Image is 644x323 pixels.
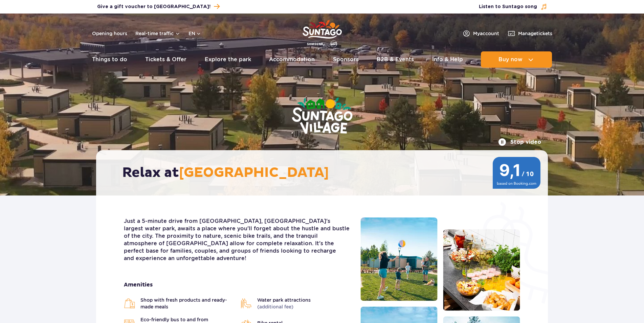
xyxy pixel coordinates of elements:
strong: Amenities [124,281,350,289]
span: Listen to Suntago song [479,3,537,10]
a: Opening hours [92,30,127,37]
a: Myaccount [462,29,499,38]
button: Stop video [498,138,541,146]
a: Explore the park [205,51,251,68]
button: Listen to Suntago song [479,3,547,10]
h2: Relax at [122,164,529,181]
img: Suntago Village [265,71,380,162]
span: Manage tickets [518,30,552,37]
a: Managetickets [507,29,552,38]
img: 9,1/10 wg ocen z Booking.com [492,157,541,189]
span: [GEOGRAPHIC_DATA] [179,164,329,181]
a: B2B & Events [377,51,414,68]
button: en [188,30,201,37]
a: Park of Poland [303,17,342,48]
a: Accommodation [269,51,315,68]
a: Info & Help [432,51,463,68]
p: Just a 5-minute drive from [GEOGRAPHIC_DATA], [GEOGRAPHIC_DATA]'s largest water park, awaits a pl... [124,217,350,262]
a: Tickets & Offer [145,51,186,68]
span: Give a gift voucher to [GEOGRAPHIC_DATA]! [97,3,210,10]
span: (additional fee) [257,304,293,309]
button: Real-time traffic [135,31,180,36]
a: Give a gift voucher to [GEOGRAPHIC_DATA]! [97,2,220,11]
span: Shop with fresh products and ready-made meals [140,297,234,310]
span: Water park attractions [257,297,311,310]
button: Buy now [481,51,552,68]
span: Buy now [498,56,523,63]
span: My account [473,30,499,37]
a: Things to do [92,51,127,68]
a: Sponsors [333,51,359,68]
